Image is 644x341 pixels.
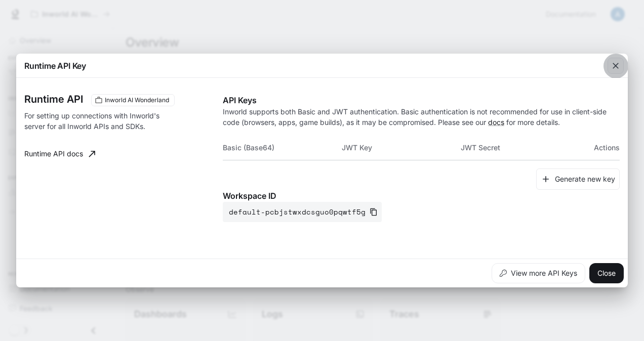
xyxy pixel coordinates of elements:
[223,94,620,106] p: API Keys
[223,190,620,202] p: Workspace ID
[24,110,167,132] p: For setting up connections with Inworld's server for all Inworld APIs and SDKs.
[24,60,86,72] p: Runtime API Key
[342,136,461,160] th: JWT Key
[91,94,175,106] div: These keys will apply to your current workspace only
[536,168,620,190] button: Generate new key
[223,202,382,222] button: default-pcbjstwxdcsguo0pqwtf5g
[580,136,620,160] th: Actions
[101,96,173,105] span: Inworld AI Wonderland
[488,118,504,126] a: docs
[589,263,624,283] button: Close
[24,94,83,104] h3: Runtime API
[461,136,580,160] th: JWT Secret
[492,263,585,283] button: View more API Keys
[223,106,620,127] p: Inworld supports both Basic and JWT authentication. Basic authentication is not recommended for u...
[223,136,342,160] th: Basic (Base64)
[20,144,99,164] a: Runtime API docs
